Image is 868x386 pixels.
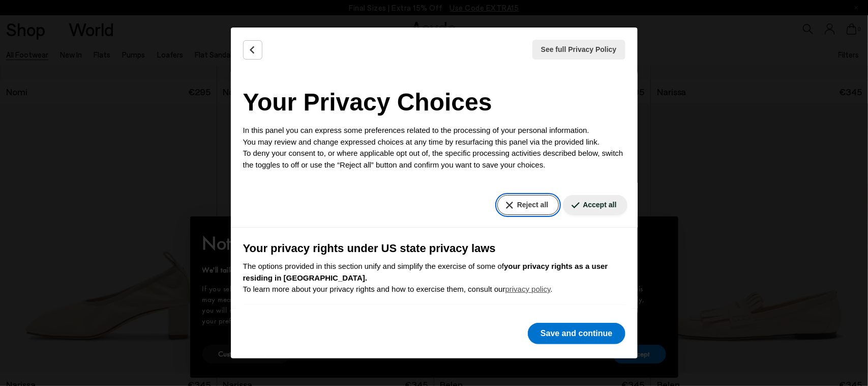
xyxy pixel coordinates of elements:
[243,40,262,60] button: Back
[528,323,625,344] button: Save and continue
[243,240,625,257] h3: Your privacy rights under US state privacy laws
[532,40,625,60] button: See full Privacy Policy
[541,44,617,55] span: See full Privacy Policy
[563,195,627,215] button: Accept all
[505,285,551,293] a: privacy policy
[497,195,559,215] button: Reject all
[243,262,608,282] b: your privacy rights as a user residing in [GEOGRAPHIC_DATA].
[243,261,625,295] p: The options provided in this section unify and simplify the exercise of some of To learn more abo...
[243,125,625,171] p: In this panel you can express some preferences related to the processing of your personal informa...
[243,84,625,121] h2: Your Privacy Choices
